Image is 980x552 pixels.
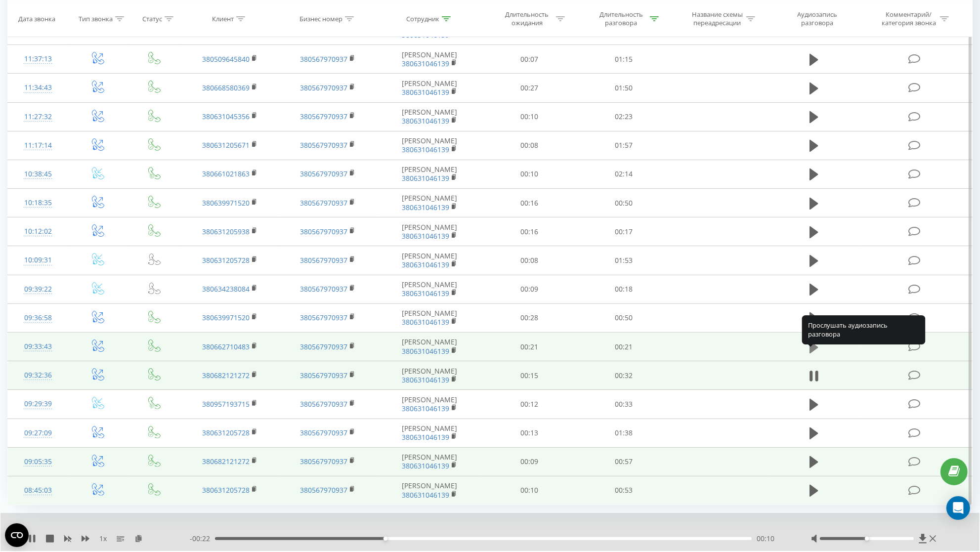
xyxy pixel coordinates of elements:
td: 00:33 [577,390,671,419]
td: 01:53 [577,246,671,275]
div: 10:12:02 [18,222,58,241]
td: 00:27 [482,74,577,102]
a: 380668580369 [202,83,250,92]
td: 01:57 [577,131,671,160]
div: Длительность ожидания [501,10,554,27]
a: 380661021863 [202,169,250,178]
div: Комментарий/категория звонка [880,10,937,27]
a: 380631046139 [402,461,449,470]
div: 09:27:09 [18,424,58,443]
td: 00:18 [577,275,671,303]
a: 380567970937 [300,255,347,265]
div: 10:38:45 [18,165,58,184]
div: 10:18:35 [18,193,58,212]
a: 380567970937 [300,112,347,121]
a: 380567970937 [300,428,347,437]
a: 380631046139 [402,231,449,241]
td: 00:50 [577,189,671,217]
td: 00:10 [482,476,577,505]
td: [PERSON_NAME] [377,246,482,275]
a: 380567970937 [300,371,347,380]
td: 01:50 [577,74,671,102]
a: 380631046139 [402,404,449,413]
td: [PERSON_NAME] [377,217,482,246]
a: 380957193715 [202,399,250,409]
a: 380567970937 [300,140,347,150]
div: Статус [142,14,162,23]
td: 00:15 [482,361,577,390]
td: 00:08 [482,131,577,160]
td: [PERSON_NAME] [377,45,482,74]
a: 380567970937 [300,198,347,208]
td: [PERSON_NAME] [377,447,482,476]
a: 380639971520 [202,198,250,208]
a: 380631046139 [402,87,449,97]
td: [PERSON_NAME] [377,189,482,217]
div: Название схемы переадресации [691,10,744,27]
td: [PERSON_NAME] [377,476,482,505]
td: 00:57 [577,447,671,476]
div: Open Intercom Messenger [946,496,970,520]
td: 00:16 [482,217,577,246]
a: 380631046139 [402,173,449,183]
td: [PERSON_NAME] [377,390,482,419]
div: Прослушать аудиозапись разговора [802,315,926,344]
td: 00:16 [482,189,577,217]
span: 1 x [99,534,107,544]
span: - 00:22 [190,534,215,544]
td: 00:50 [577,303,671,332]
td: [PERSON_NAME] [377,361,482,390]
a: 380509645840 [202,54,250,64]
td: [PERSON_NAME] [377,102,482,131]
td: 00:07 [482,45,577,74]
div: Тип звонка [79,14,113,23]
td: 00:10 [482,102,577,131]
a: 380631205728 [202,485,250,495]
td: [PERSON_NAME] [377,333,482,361]
a: 380682121272 [202,371,250,380]
button: Open CMP widget [5,523,29,547]
td: [PERSON_NAME] [377,74,482,102]
a: 380631205728 [202,255,250,265]
td: 00:21 [482,333,577,361]
td: 00:13 [482,419,577,447]
td: 00:10 [482,160,577,188]
a: 380631046139 [402,346,449,356]
div: 09:39:22 [18,280,58,299]
div: Дата звонка [18,14,55,23]
a: 380631046139 [402,490,449,500]
a: 380631046139 [402,30,449,40]
td: 01:15 [577,45,671,74]
div: 11:27:32 [18,107,58,127]
div: Accessibility label [383,537,387,541]
div: 09:32:36 [18,366,58,385]
a: 380567970937 [300,227,347,236]
td: [PERSON_NAME] [377,419,482,447]
td: 00:12 [482,390,577,419]
a: 380631205938 [202,227,250,236]
td: [PERSON_NAME] [377,303,482,332]
a: 380567970937 [300,485,347,495]
a: 380567970937 [300,313,347,322]
td: 00:53 [577,476,671,505]
a: 380567970937 [300,169,347,178]
td: 00:21 [577,333,671,361]
div: Клиент [212,14,234,23]
td: 00:17 [577,217,671,246]
td: 00:08 [482,246,577,275]
td: 00:32 [577,361,671,390]
a: 380631205728 [202,428,250,437]
div: 09:36:58 [18,308,58,328]
div: Accessibility label [865,537,869,541]
a: 380631046139 [402,59,449,68]
td: [PERSON_NAME] [377,275,482,303]
a: 380631205671 [202,140,250,150]
div: 09:33:43 [18,337,58,356]
a: 380639971520 [202,313,250,322]
td: 00:28 [482,303,577,332]
div: Аудиозапись разговора [785,10,850,27]
div: 11:17:14 [18,136,58,155]
a: 380567970937 [300,399,347,409]
a: 380631045356 [202,112,250,121]
td: 01:38 [577,419,671,447]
